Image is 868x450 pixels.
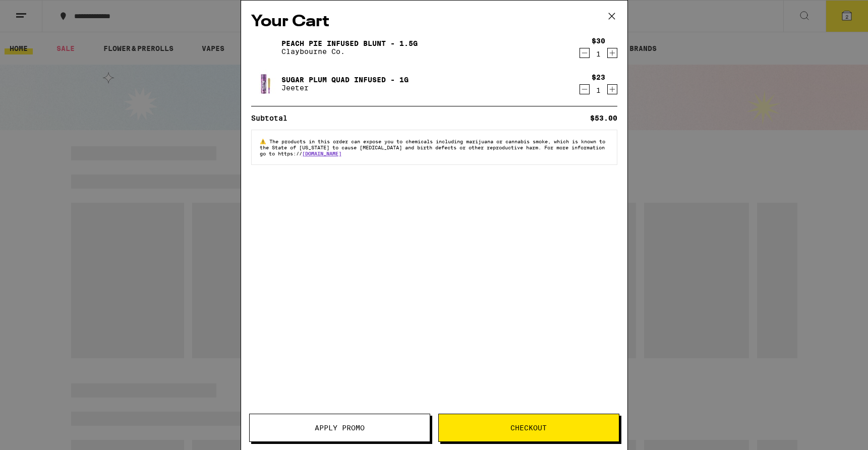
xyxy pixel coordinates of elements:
[607,48,617,58] button: Increment
[580,84,590,94] button: Decrement
[281,47,418,55] p: Claybourne Co.
[251,11,617,33] h2: Your Cart
[580,48,590,58] button: Decrement
[281,84,409,92] p: Jeeter
[592,37,605,45] div: $30
[438,414,619,442] button: Checkout
[592,73,605,81] div: $23
[592,50,605,58] div: 1
[510,424,547,431] span: Checkout
[302,150,341,156] a: [DOMAIN_NAME]
[249,414,430,442] button: Apply Promo
[251,33,279,62] img: Peach Pie Infused Blunt - 1.5g
[251,70,279,98] img: Sugar Plum Quad Infused - 1g
[260,138,269,144] span: ⚠️
[251,115,295,122] div: Subtotal
[281,76,409,84] a: Sugar Plum Quad Infused - 1g
[315,424,365,431] span: Apply Promo
[281,39,418,47] a: Peach Pie Infused Blunt - 1.5g
[590,115,617,122] div: $53.00
[260,138,605,156] span: The products in this order can expose you to chemicals including marijuana or cannabis smoke, whi...
[592,86,605,94] div: 1
[607,84,617,94] button: Increment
